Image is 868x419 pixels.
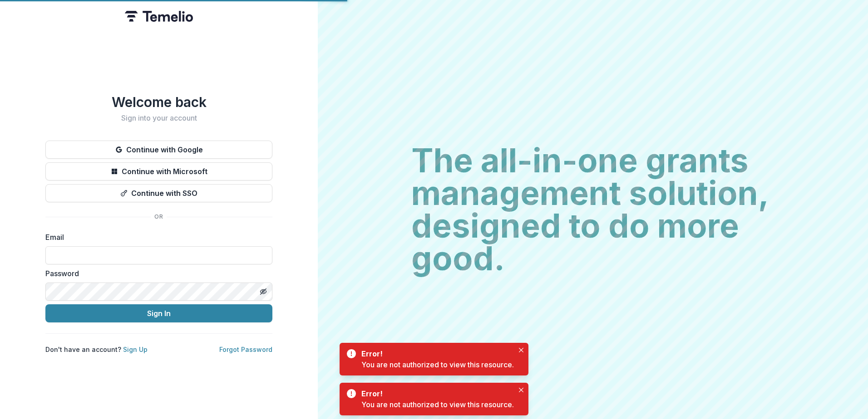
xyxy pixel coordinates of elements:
[361,388,510,399] div: Error!
[516,385,527,395] button: Close
[45,268,267,279] label: Password
[45,141,272,159] button: Continue with Google
[45,94,272,110] h1: Welcome back
[219,346,272,353] a: Forgot Password
[516,345,527,356] button: Close
[45,184,272,202] button: Continue with SSO
[256,284,271,299] button: Toggle password visibility
[45,304,272,322] button: Sign In
[45,232,267,243] label: Email
[45,345,148,354] p: Don't have an account?
[45,162,272,180] button: Continue with Microsoft
[361,359,514,370] div: You are not authorized to view this resource.
[361,348,510,359] div: Error!
[45,114,272,122] h2: Sign into your account
[123,346,148,353] a: Sign Up
[125,11,193,22] img: Temelio
[361,399,514,410] div: You are not authorized to view this resource.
